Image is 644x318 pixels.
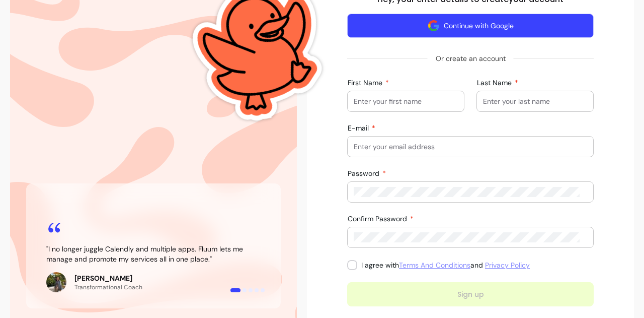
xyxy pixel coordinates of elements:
[354,232,580,242] input: Confirm Password
[428,49,514,68] span: Or create an account
[348,169,381,178] span: Password
[46,272,66,292] img: Review avatar
[477,78,514,87] span: Last Name
[74,273,142,283] p: [PERSON_NAME]
[354,142,587,152] input: E-mail
[354,187,580,197] input: Password
[348,123,371,133] span: E-mail
[347,14,594,38] button: Continue with Google
[354,96,458,106] input: First Name
[74,283,142,291] p: Transformational Coach
[483,96,587,106] input: Last Name
[348,214,409,223] span: Confirm Password
[428,20,440,32] img: avatar
[348,78,384,87] span: First Name
[46,244,261,264] blockquote: " I no longer juggle Calendly and multiple apps. Fluum lets me manage and promote my services all...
